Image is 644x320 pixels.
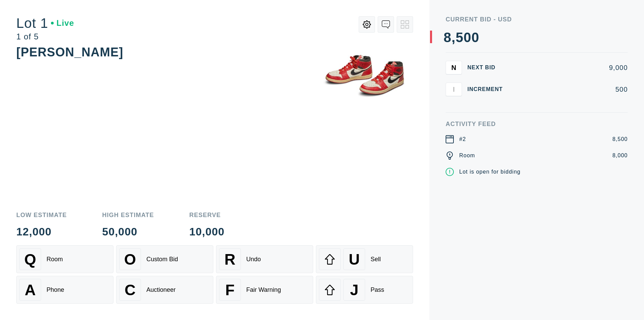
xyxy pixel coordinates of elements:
div: Fair Warning [246,286,281,294]
div: Activity Feed [446,121,628,127]
button: QRoom [16,245,113,273]
div: , [451,31,455,166]
div: Room [47,256,63,263]
div: Lot is open for bidding [459,168,520,176]
span: I [453,85,455,93]
button: JPass [316,276,413,304]
div: 12,000 [16,226,67,237]
div: Custom Bid [146,256,178,263]
span: C [125,281,136,299]
div: 500 [514,86,628,93]
span: A [25,281,36,299]
div: Reserve [189,212,225,218]
div: 0 [471,31,479,44]
div: [PERSON_NAME] [16,45,123,59]
span: U [349,251,360,268]
div: 9,000 [514,64,628,71]
div: 8,500 [612,135,628,143]
button: CAuctioneer [116,276,213,304]
div: Live [51,19,74,27]
div: Sell [371,256,381,263]
div: Pass [371,286,384,294]
button: OCustom Bid [116,245,213,273]
span: F [225,281,234,299]
div: 5 [455,31,463,44]
div: Lot 1 [16,16,74,30]
div: 50,000 [102,226,154,237]
span: J [350,281,358,299]
div: 8,000 [612,152,628,160]
div: Auctioneer [146,286,176,294]
button: FFair Warning [216,276,313,304]
div: Undo [246,256,261,263]
div: Next Bid [467,65,508,70]
div: High Estimate [102,212,154,218]
span: N [451,64,456,71]
div: 8 [444,31,451,44]
div: 10,000 [189,226,225,237]
button: USell [316,245,413,273]
button: I [446,83,462,96]
button: RUndo [216,245,313,273]
div: Phone [47,286,64,294]
span: O [124,251,136,268]
div: #2 [459,135,466,143]
span: Q [24,251,36,268]
button: APhone [16,276,113,304]
div: Increment [467,87,508,92]
span: R [225,251,235,268]
div: Current Bid - USD [446,16,628,22]
div: 0 [464,31,471,44]
div: Room [459,152,475,160]
div: Low Estimate [16,212,67,218]
div: 1 of 5 [16,33,74,41]
button: N [446,61,462,74]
